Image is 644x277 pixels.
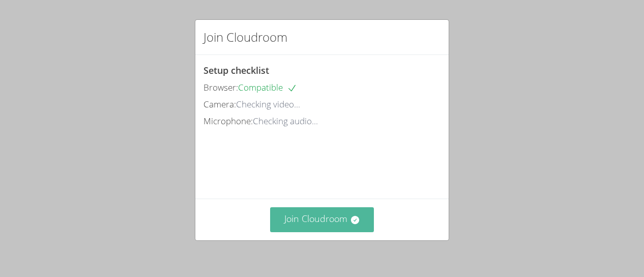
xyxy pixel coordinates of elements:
span: Checking audio... [253,115,318,127]
span: Checking video... [236,98,300,110]
button: Join Cloudroom [270,207,374,232]
span: Compatible [238,81,297,93]
span: Camera: [203,98,236,110]
h2: Join Cloudroom [203,28,287,46]
span: Setup checklist [203,64,269,76]
span: Browser: [203,81,238,93]
span: Microphone: [203,115,253,127]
